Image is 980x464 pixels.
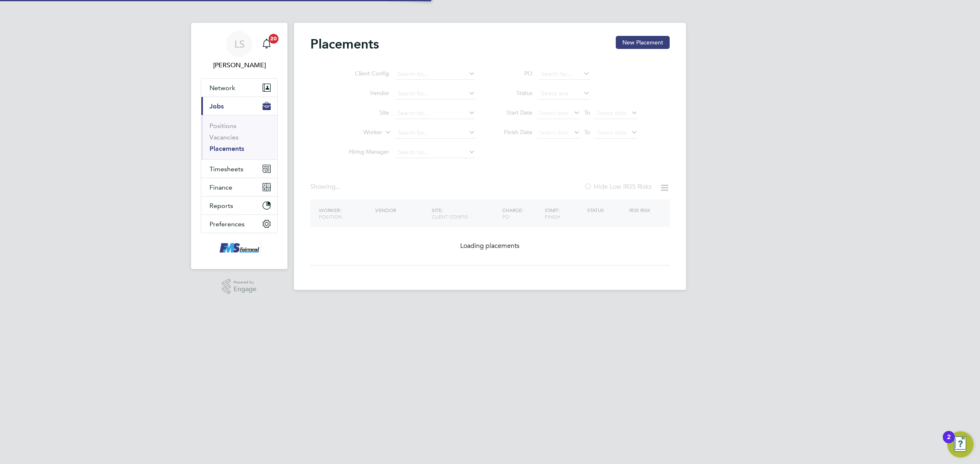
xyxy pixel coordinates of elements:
[209,165,243,173] span: Timesheets
[191,23,287,269] nav: Main navigation
[209,84,235,92] span: Network
[584,183,652,191] label: Hide Low IR35 Risks
[234,286,256,293] span: Engage
[209,145,244,152] a: Placements
[218,241,261,254] img: f-mead-logo-retina.png
[209,122,236,130] a: Positions
[234,279,256,286] span: Powered by
[201,215,277,233] button: Preferences
[616,36,670,49] button: New Placement
[201,31,278,70] a: LS[PERSON_NAME]
[201,241,278,254] a: Go to home page
[310,36,379,52] h2: Placements
[947,437,951,448] div: 2
[209,133,238,141] a: Vacancies
[201,115,277,159] div: Jobs
[234,39,245,49] span: LS
[201,178,277,196] button: Finance
[201,79,277,97] button: Network
[201,60,278,70] span: Lawrence Schott
[209,202,233,210] span: Reports
[269,34,278,44] span: 20
[201,197,277,214] button: Reports
[201,97,277,115] button: Jobs
[201,160,277,178] button: Timesheets
[336,183,341,191] span: ...
[209,183,232,191] span: Finance
[209,102,224,110] span: Jobs
[947,431,973,457] button: Open Resource Center, 2 new notifications
[222,279,257,294] a: Powered byEngage
[209,220,245,228] span: Preferences
[258,31,275,57] a: 20
[310,183,342,191] div: Showing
